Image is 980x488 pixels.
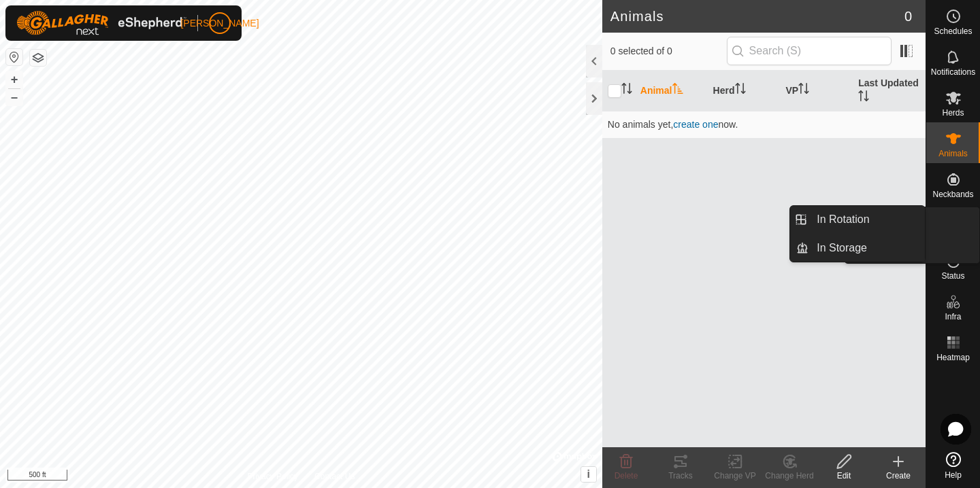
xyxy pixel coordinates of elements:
[708,71,781,111] th: Herd
[247,470,298,483] a: Privacy Policy
[808,234,925,262] a: In Storage
[6,89,22,105] button: –
[673,119,718,130] span: create one
[798,85,809,96] p-sorticon: Activate to sort
[708,470,762,482] div: Change VP
[945,471,962,479] span: Help
[942,109,964,117] span: Herds
[30,50,46,66] button: Map Layers
[6,49,22,65] button: Reset Map
[610,44,727,58] span: 0 selected of 0
[853,71,926,111] th: Last Updated
[610,8,904,24] h2: Animals
[727,37,892,65] input: Search (S)
[16,11,186,35] img: Gallagher Logo
[817,470,871,482] div: Edit
[808,206,925,233] a: In Rotation
[871,470,926,482] div: Create
[790,206,925,233] li: In Rotation
[904,6,912,27] span: 0
[587,468,590,480] span: i
[762,470,817,482] div: Change Herd
[858,92,869,103] p-sorticon: Activate to sort
[931,68,975,76] span: Notifications
[180,16,259,31] span: [PERSON_NAME]
[932,190,973,198] span: Neckbands
[635,71,708,111] th: Animal
[581,467,596,482] button: i
[936,353,970,362] span: Heatmap
[945,313,961,321] span: Infra
[780,71,853,111] th: VP
[653,470,708,482] div: Tracks
[735,85,746,96] p-sorticon: Activate to sort
[938,150,968,158] span: Animals
[6,71,22,88] button: +
[926,447,980,485] a: Help
[934,27,972,35] span: Schedules
[672,85,683,96] p-sorticon: Activate to sort
[615,471,638,481] span: Delete
[602,111,926,138] td: No animals yet, now.
[621,85,632,96] p-sorticon: Activate to sort
[817,211,869,228] span: In Rotation
[941,272,964,280] span: Status
[314,470,355,483] a: Contact Us
[790,234,925,262] li: In Storage
[817,240,867,256] span: In Storage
